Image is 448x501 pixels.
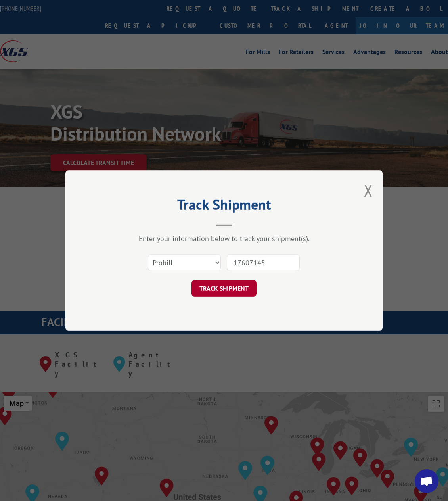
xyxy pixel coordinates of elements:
[191,280,257,297] button: TRACK SHIPMENT
[227,254,300,271] input: Number(s)
[415,469,438,493] div: Open chat
[105,199,343,214] h2: Track Shipment
[364,180,373,201] button: Close modal
[105,234,343,243] div: Enter your information below to track your shipment(s).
